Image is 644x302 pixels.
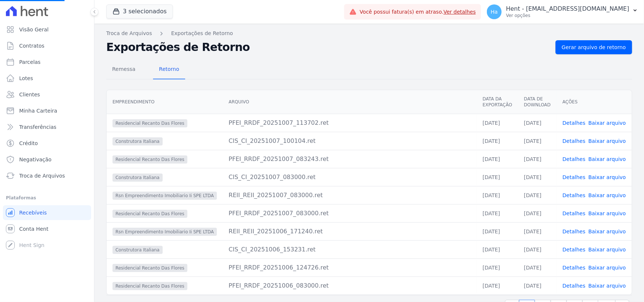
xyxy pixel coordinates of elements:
[562,210,585,216] a: Detalhes
[477,168,518,186] td: [DATE]
[3,136,91,151] a: Crédito
[3,222,91,236] a: Conta Hent
[106,4,173,18] button: 3 selecionados
[562,120,585,126] a: Detalhes
[106,60,185,79] nav: Tab selector
[555,40,632,54] a: Gerar arquivo de retorno
[518,114,557,132] td: [DATE]
[518,186,557,204] td: [DATE]
[518,132,557,150] td: [DATE]
[19,91,40,98] span: Clientes
[491,9,498,14] span: Ha
[106,30,632,37] nav: Breadcrumb
[229,263,471,272] div: PFEI_RRDF_20251006_124726.ret
[562,247,585,253] a: Detalhes
[229,209,471,218] div: PFEI_RRDF_20251007_083000.ret
[19,172,65,179] span: Troca de Arquivos
[153,60,185,79] a: Retorno
[3,120,91,134] a: Transferências
[477,186,518,204] td: [DATE]
[112,282,187,290] span: Residencial Recanto Das Flores
[518,150,557,168] td: [DATE]
[108,62,140,76] span: Remessa
[19,156,52,163] span: Negativação
[107,90,223,114] th: Empreendimento
[518,277,557,295] td: [DATE]
[518,90,557,114] th: Data de Download
[19,58,41,66] span: Parcelas
[588,247,626,253] a: Baixar arquivo
[19,75,33,82] span: Lotes
[518,222,557,240] td: [DATE]
[518,258,557,277] td: [DATE]
[588,210,626,216] a: Baixar arquivo
[477,150,518,168] td: [DATE]
[229,281,471,290] div: PFEI_RRDF_20251006_083000.ret
[518,240,557,258] td: [DATE]
[229,155,471,164] div: PFEI_RRDF_20251007_083243.ret
[481,1,644,22] button: Ha Hent - [EMAIL_ADDRESS][DOMAIN_NAME] Ver opções
[229,227,471,236] div: REII_REII_20251006_171240.ret
[6,193,88,202] div: Plataformas
[112,155,187,164] span: Residencial Recanto Das Flores
[229,137,471,145] div: CIS_CI_20251007_100104.ret
[506,13,629,18] p: Ver opções
[588,138,626,144] a: Baixar arquivo
[106,30,152,37] a: Troca de Arquivos
[229,119,471,127] div: PFEI_RRDF_20251007_113702.ret
[477,277,518,295] td: [DATE]
[3,152,91,167] a: Negativação
[19,140,38,147] span: Crédito
[19,225,48,233] span: Conta Hent
[223,90,477,114] th: Arquivo
[557,90,632,114] th: Ações
[19,107,57,114] span: Minha Carteira
[477,258,518,277] td: [DATE]
[588,120,626,126] a: Baixar arquivo
[477,132,518,150] td: [DATE]
[3,38,91,53] a: Contratos
[518,204,557,222] td: [DATE]
[3,55,91,69] a: Parcelas
[588,192,626,198] a: Baixar arquivo
[106,41,550,54] h2: Exportações de Retorno
[112,119,187,127] span: Residencial Recanto Das Flores
[477,90,518,114] th: Data da Exportação
[477,222,518,240] td: [DATE]
[562,44,626,51] span: Gerar arquivo de retorno
[19,26,49,33] span: Visão Geral
[443,9,476,15] a: Ver detalhes
[562,229,585,234] a: Detalhes
[19,123,56,131] span: Transferências
[229,191,471,200] div: REII_REII_20251007_083000.ret
[112,228,217,236] span: Rsn Empreendimento Imobiliario Ii SPE LTDA
[562,283,585,289] a: Detalhes
[112,137,163,145] span: Construtora Italiana
[112,192,217,200] span: Rsn Empreendimento Imobiliario Ii SPE LTDA
[3,71,91,86] a: Lotes
[3,205,91,220] a: Recebíveis
[360,8,476,16] span: Você possui fatura(s) em atraso.
[19,209,47,216] span: Recebíveis
[562,156,585,162] a: Detalhes
[562,265,585,271] a: Detalhes
[155,62,184,76] span: Retorno
[229,245,471,254] div: CIS_CI_20251006_153231.ret
[106,60,141,79] a: Remessa
[588,265,626,271] a: Baixar arquivo
[562,174,585,180] a: Detalhes
[19,42,44,49] span: Contratos
[3,103,91,118] a: Minha Carteira
[112,210,187,218] span: Residencial Recanto Das Flores
[562,192,585,198] a: Detalhes
[518,168,557,186] td: [DATE]
[3,22,91,37] a: Visão Geral
[3,168,91,183] a: Troca de Arquivos
[588,229,626,234] a: Baixar arquivo
[112,264,187,272] span: Residencial Recanto Das Flores
[171,30,233,37] a: Exportações de Retorno
[588,283,626,289] a: Baixar arquivo
[112,246,163,254] span: Construtora Italiana
[477,240,518,258] td: [DATE]
[477,114,518,132] td: [DATE]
